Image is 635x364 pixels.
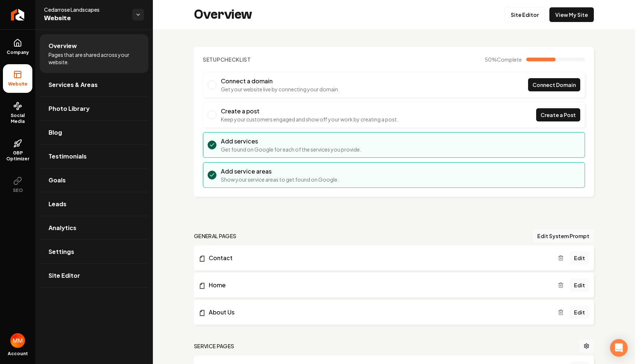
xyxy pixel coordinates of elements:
[541,111,576,119] span: Create a Post
[5,81,31,87] span: Website
[49,247,74,256] span: Settings
[194,7,252,22] h2: Overview
[570,306,589,319] a: Edit
[49,152,87,161] span: Testimonials
[221,85,340,93] p: Get your website live by connecting your domain.
[49,200,67,208] span: Leads
[10,333,25,348] img: Mohamed Mohamed
[40,168,148,192] a: Goals
[198,308,558,317] a: About Us
[40,264,148,287] a: Site Editor
[198,281,558,290] a: Home
[221,137,361,146] h3: Add services
[49,41,77,50] span: Overview
[570,279,589,292] a: Edit
[610,339,628,357] div: Open Intercom Messenger
[3,33,32,61] a: Company
[3,150,32,162] span: GBP Optimizer
[49,51,140,66] span: Pages that are shared across your website.
[40,97,148,120] a: Photo Library
[203,56,220,63] span: Setup
[49,176,66,185] span: Goals
[10,188,26,193] span: SEO
[505,7,545,22] a: Site Editor
[3,133,32,168] a: GBP Optimizer
[485,56,522,63] span: 50 %
[40,192,148,216] a: Leads
[221,146,361,153] p: Get found on Google for each of the services you provide.
[44,6,126,13] span: Cedarrose Landscapes
[3,171,32,199] button: SEO
[536,108,580,121] a: Create a Post
[44,13,126,23] span: Website
[533,229,594,243] button: Edit System Prompt
[40,240,148,263] a: Settings
[497,56,522,63] span: Complete
[221,107,398,116] h3: Create a post
[49,104,90,113] span: Photo Library
[40,121,148,144] a: Blog
[221,77,340,85] h3: Connect a domain
[49,271,80,280] span: Site Editor
[40,216,148,240] a: Analytics
[40,73,148,97] a: Services & Areas
[4,50,32,55] span: Company
[10,333,25,348] button: Open user button
[11,9,25,21] img: Rebolt Logo
[40,145,148,168] a: Testimonials
[532,81,576,89] span: Connect Domain
[221,176,339,183] p: Show your service areas to get found on Google.
[3,96,32,130] a: Social Media
[49,128,62,137] span: Blog
[8,351,28,357] span: Account
[49,223,76,232] span: Analytics
[49,80,98,89] span: Services & Areas
[203,56,251,63] h2: Checklist
[528,78,580,91] a: Connect Domain
[194,232,237,240] h2: general pages
[549,7,594,22] a: View My Site
[198,254,558,262] a: Contact
[221,116,398,123] p: Keep your customers engaged and show off your work by creating a post.
[221,167,339,176] h3: Add service areas
[570,251,589,265] a: Edit
[3,113,32,124] span: Social Media
[194,342,234,350] h2: Service Pages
